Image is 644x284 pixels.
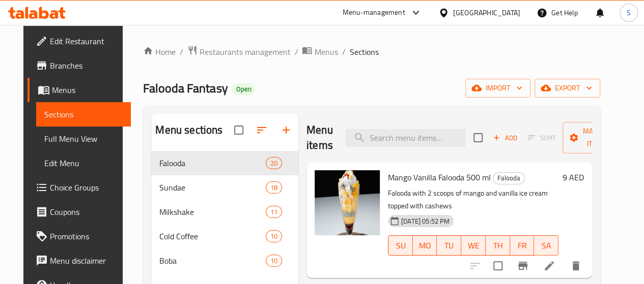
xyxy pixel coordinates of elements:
[467,127,489,148] span: Select section
[535,79,600,98] button: export
[302,45,338,58] a: Menus
[306,122,333,153] h2: Menu items
[50,206,123,218] span: Coupons
[143,45,600,58] nav: breadcrumb
[393,238,409,253] span: SU
[349,46,378,58] span: Sections
[50,59,123,72] span: Branches
[187,45,290,58] a: Restaurants management
[151,147,298,277] nav: Menu sections
[564,254,588,278] button: delete
[232,85,255,93] span: Open
[543,260,555,272] a: Edit menu item
[388,187,558,212] p: Falooda with 2 scoops of mango and vanilla ice cream topped with cashews
[563,170,584,184] h6: 9 AED
[159,255,265,267] span: Boba
[27,175,131,200] a: Choice Groups
[294,46,298,58] li: /
[266,181,282,194] div: items
[27,224,131,248] a: Promotions
[511,254,535,278] button: Branch-specific-item
[343,7,405,19] div: Menu-management
[50,230,123,242] span: Promotions
[151,200,298,224] div: Milkshake11
[413,235,437,256] button: MO
[342,46,345,58] li: /
[36,102,131,127] a: Sections
[266,157,282,169] div: items
[563,122,631,153] button: Manage items
[143,77,228,100] span: Falooda Fantasy
[228,119,249,141] span: Select all sections
[521,130,563,146] span: Select section first
[274,118,298,142] button: Add section
[159,157,265,169] span: Falooda
[155,122,222,138] h2: Menu sections
[36,151,131,175] a: Edit Menu
[314,46,338,58] span: Menus
[441,238,457,253] span: TU
[543,82,592,94] span: export
[27,200,131,224] a: Coupons
[266,230,282,242] div: items
[266,183,282,193] span: 18
[266,232,282,241] span: 10
[44,108,123,120] span: Sections
[465,238,482,253] span: WE
[159,206,265,218] span: Milkshake
[36,127,131,151] a: Full Menu View
[514,238,530,253] span: FR
[159,230,265,242] span: Cold Coffee
[44,133,123,145] span: Full Menu View
[571,125,623,150] span: Manage items
[249,118,274,142] span: Sort sections
[159,181,265,194] span: Sundae
[27,53,131,78] a: Branches
[266,207,282,217] span: 11
[151,175,298,200] div: Sundae18
[493,172,525,184] div: Falooda
[50,255,123,267] span: Menu disclaimer
[180,46,183,58] li: /
[143,46,176,58] a: Home
[266,256,282,266] span: 10
[627,7,631,18] span: S
[151,151,298,175] div: Falooda20
[397,216,454,226] span: [DATE] 05:52 PM
[266,159,282,168] span: 20
[27,248,131,273] a: Menu disclaimer
[510,235,535,256] button: FR
[151,224,298,248] div: Cold Coffee10
[388,235,413,256] button: SU
[27,78,131,102] a: Menus
[266,255,282,267] div: items
[52,84,123,96] span: Menus
[538,238,554,253] span: SA
[465,79,530,98] button: import
[487,255,509,276] span: Select to update
[489,130,521,146] button: Add
[490,238,506,253] span: TH
[493,172,524,184] span: Falooda
[473,82,522,94] span: import
[232,83,255,96] div: Open
[486,235,510,256] button: TH
[417,238,433,253] span: MO
[315,170,380,235] img: Mango Vanilla Falooda 500 ml
[44,157,123,169] span: Edit Menu
[50,35,123,47] span: Edit Restaurant
[491,132,519,144] span: Add
[461,235,486,256] button: WE
[453,7,520,18] div: [GEOGRAPHIC_DATA]
[27,29,131,53] a: Edit Restaurant
[266,206,282,218] div: items
[345,129,465,147] input: search
[534,235,558,256] button: SA
[489,130,521,146] span: Add item
[388,170,491,185] span: Mango Vanilla Falooda 500 ml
